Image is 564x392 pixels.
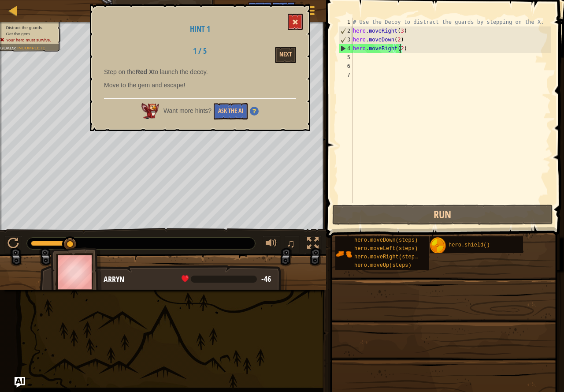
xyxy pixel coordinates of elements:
span: Want more hints? [163,107,211,114]
span: hero.moveRight(steps) [354,254,421,260]
div: 3 [339,35,353,44]
p: Move to the gem and escape! [104,81,296,90]
span: Hint 1 [190,23,210,34]
div: 7 [338,71,353,79]
span: Incomplete [17,45,45,50]
span: Distract the guards. [6,25,43,30]
button: Toggle fullscreen [304,235,322,254]
div: 2 [339,26,353,35]
span: hero.moveDown(steps) [354,237,418,243]
button: Adjust volume [263,235,280,254]
button: Ask the AI [214,103,248,119]
span: hero.shield() [449,242,490,248]
button: Ask AI [15,377,25,388]
strong: Red X [136,68,153,75]
button: Next [275,47,296,63]
button: Run [332,205,553,225]
button: Ctrl + P: Play [4,235,22,254]
div: 1 [338,18,353,26]
img: portrait.png [335,246,352,262]
img: Hint [250,107,259,116]
button: Ask AI [248,2,272,18]
img: AI [141,103,159,119]
span: Your hero must survive. [6,37,51,42]
h2: 1 / 5 [172,47,227,56]
div: 6 [338,62,353,71]
span: : [15,45,17,50]
span: -46 [261,273,271,284]
div: 4 [339,44,353,53]
div: 5 [338,53,353,62]
img: portrait.png [430,237,446,254]
span: Get the gem. [6,31,31,36]
button: Show game menu [300,2,322,22]
img: thang_avatar_frame.png [51,247,102,296]
p: Step on the to launch the decoy. [104,67,296,76]
span: ♫ [286,237,295,250]
span: hero.moveUp(steps) [354,262,412,269]
span: hero.moveLeft(steps) [354,246,418,252]
div: health: -46.1 / 120 [182,275,271,283]
button: ♫ [285,235,300,254]
div: Arryn [104,274,278,285]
